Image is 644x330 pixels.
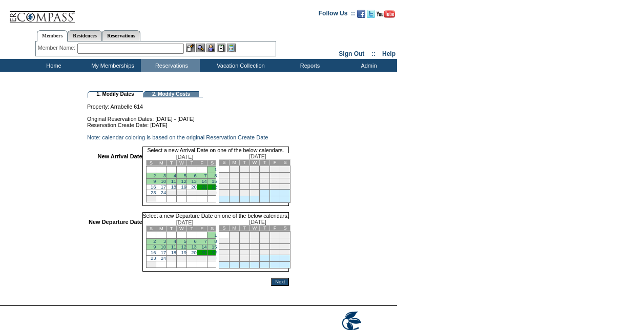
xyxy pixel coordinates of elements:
[219,238,229,244] td: 7
[161,184,166,190] a: 17
[184,239,186,244] a: 5
[382,50,396,57] a: Help
[229,238,239,244] td: 8
[87,122,289,128] td: Reservation Create Date: [DATE]
[212,184,217,190] a: 22
[167,190,177,196] td: 25
[239,184,250,190] td: 23
[174,173,176,178] a: 4
[227,44,236,52] img: b_calculator.gif
[151,256,156,261] a: 23
[239,225,250,231] td: T
[153,239,156,244] a: 2
[196,44,205,52] img: View
[143,91,199,97] td: 2. Modify Costs
[153,244,156,250] a: 9
[250,232,260,238] td: 3
[260,173,270,178] td: 11
[260,238,270,244] td: 11
[280,178,290,184] td: 20
[260,166,270,173] td: 4
[204,239,206,244] a: 7
[181,184,186,190] a: 19
[167,256,177,261] td: 25
[186,160,197,166] td: T
[229,166,239,173] td: 1
[146,226,156,232] td: S
[207,190,217,196] td: 29
[177,226,187,232] td: W
[239,250,250,255] td: 23
[250,190,260,196] td: 31
[377,13,395,19] a: Subscribe to our YouTube Channel
[250,250,260,255] td: 24
[142,212,289,219] td: Select a new Departure Date on one of the below calendars.
[250,178,260,184] td: 17
[219,244,229,250] td: 14
[280,250,290,255] td: 27
[239,232,250,238] td: 2
[280,225,290,231] td: S
[161,244,166,250] a: 10
[239,178,250,184] td: 16
[89,153,142,206] td: New Arrival Date
[212,244,217,250] a: 15
[239,173,250,178] td: 9
[229,184,239,190] td: 22
[153,179,156,184] a: 9
[239,160,250,166] td: T
[271,278,289,286] input: Next
[219,160,229,166] td: S
[204,173,206,178] a: 7
[68,30,102,41] a: Residences
[201,179,206,184] a: 14
[191,184,196,190] a: 20
[260,232,270,238] td: 4
[250,244,260,250] td: 17
[280,166,290,173] td: 6
[270,232,280,238] td: 5
[87,97,289,110] td: Property: Arrabelle 614
[229,232,239,238] td: 1
[239,166,250,173] td: 2
[280,173,290,178] td: 13
[141,59,200,72] td: Reservations
[371,50,376,57] span: ::
[151,190,156,195] a: 23
[156,160,167,166] td: M
[37,30,68,42] a: Members
[250,238,260,244] td: 10
[219,255,229,262] td: 28
[229,190,239,196] td: 29
[176,154,194,160] span: [DATE]
[249,153,266,159] span: [DATE]
[163,239,166,244] a: 3
[82,59,141,72] td: My Memberships
[201,184,206,190] a: 21
[260,184,270,190] td: 25
[214,167,217,172] a: 1
[207,256,217,261] td: 29
[270,238,280,244] td: 12
[219,173,229,178] td: 7
[219,184,229,190] td: 21
[194,173,197,178] a: 6
[146,261,156,268] td: 30
[260,225,270,231] td: T
[181,250,186,255] a: 19
[367,13,375,19] a: Follow us on Twitter
[229,255,239,262] td: 29
[250,225,260,231] td: W
[200,59,279,72] td: Vacation Collection
[219,178,229,184] td: 14
[357,10,365,18] img: Become our fan on Facebook
[197,226,207,232] td: F
[229,173,239,178] td: 8
[151,184,156,190] a: 16
[270,184,280,190] td: 26
[250,255,260,262] td: 31
[270,244,280,250] td: 19
[250,184,260,190] td: 24
[197,160,207,166] td: F
[214,239,217,244] a: 8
